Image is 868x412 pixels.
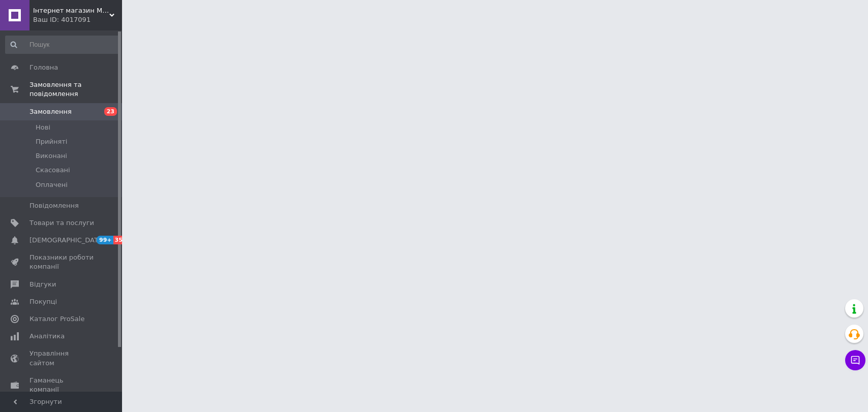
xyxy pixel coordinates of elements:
span: 23 [104,107,117,116]
span: Повідомлення [29,201,79,210]
span: Замовлення [29,107,72,116]
button: Чат з покупцем [845,350,865,370]
span: Замовлення та повідомлення [29,80,122,99]
span: 99+ [97,236,113,244]
span: Виконані [36,151,67,161]
span: Скасовані [36,166,70,175]
span: Управління сайтом [29,349,94,367]
span: Аналітика [29,332,65,341]
span: Головна [29,63,58,72]
span: Оплачені [36,180,68,189]
input: Пошук [5,36,119,54]
span: Нові [36,123,50,132]
span: Покупці [29,297,57,306]
span: Відгуки [29,280,56,289]
span: 35 [113,236,125,244]
div: Ваш ID: 4017091 [33,15,122,24]
span: Гаманець компанії [29,376,94,394]
span: Товари та послуги [29,218,94,228]
span: Показники роботи компанії [29,253,94,271]
span: Каталог ProSale [29,314,84,324]
span: Прийняті [36,137,67,146]
span: Інтернет магазин M-TEXNO [33,6,109,15]
span: [DEMOGRAPHIC_DATA] [29,236,105,245]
